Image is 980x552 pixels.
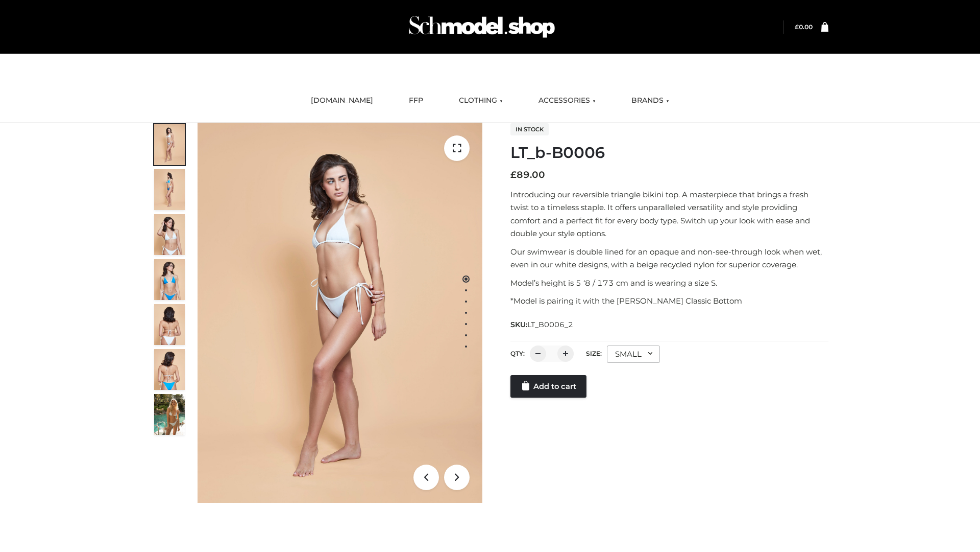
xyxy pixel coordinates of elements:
[531,89,603,112] a: ACCESSORIES
[510,277,828,290] p: Model’s height is 5 ‘8 / 173 cm and is wearing a size S.
[510,123,549,135] span: In stock
[510,169,517,180] span: £
[154,259,185,300] img: ArielClassicBikiniTop_CloudNine_AzureSky_OW114ECO_4-scaled.jpg
[510,375,586,398] a: Add to cart
[586,350,602,357] label: Size:
[405,7,558,47] img: Schmodel Admin 964
[198,123,482,503] img: LT_b-B0006
[527,320,573,329] span: LT_B0006_2
[795,23,813,31] bdi: 0.00
[154,169,185,210] img: ArielClassicBikiniTop_CloudNine_AzureSky_OW114ECO_2-scaled.jpg
[795,23,813,31] a: £0.00
[154,214,185,255] img: ArielClassicBikiniTop_CloudNine_AzureSky_OW114ECO_3-scaled.jpg
[510,294,828,308] p: *Model is pairing it with the [PERSON_NAME] Classic Bottom
[510,318,574,331] span: SKU:
[795,23,799,31] span: £
[510,188,828,240] p: Introducing our reversible triangle bikini top. A masterpiece that brings a fresh twist to a time...
[303,89,381,112] a: [DOMAIN_NAME]
[154,394,185,435] img: Arieltop_CloudNine_AzureSky2.jpg
[451,89,510,112] a: CLOTHING
[607,346,660,363] div: SMALL
[510,144,828,162] h1: LT_b-B0006
[510,350,525,357] label: QTY:
[624,89,677,112] a: BRANDS
[510,169,545,180] bdi: 89.00
[510,245,828,271] p: Our swimwear is double lined for an opaque and non-see-through look when wet, even in our white d...
[154,304,185,345] img: ArielClassicBikiniTop_CloudNine_AzureSky_OW114ECO_7-scaled.jpg
[154,124,185,165] img: ArielClassicBikiniTop_CloudNine_AzureSky_OW114ECO_1-scaled.jpg
[154,349,185,390] img: ArielClassicBikiniTop_CloudNine_AzureSky_OW114ECO_8-scaled.jpg
[401,89,431,112] a: FFP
